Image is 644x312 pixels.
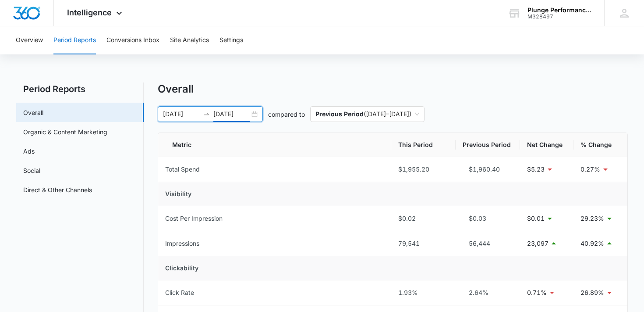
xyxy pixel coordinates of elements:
[203,111,210,118] span: swap-right
[463,288,513,298] div: 2.64%
[580,239,604,248] p: 40.92%
[158,133,392,157] th: Metric
[520,133,573,157] th: Net Change
[463,165,513,174] div: $1,960.40
[398,239,449,248] div: 79,541
[527,7,591,14] div: account name
[463,239,513,248] div: 56,444
[23,108,43,117] a: Overall
[268,110,305,119] p: compared to
[527,214,545,223] p: $0.01
[203,111,210,118] span: to
[16,26,43,54] button: Overview
[53,26,96,54] button: Period Reports
[67,8,112,17] span: Intelligence
[23,166,40,175] a: Social
[16,82,144,96] h2: Period Reports
[165,239,199,248] div: Impressions
[573,133,627,157] th: % Change
[398,214,449,223] div: $0.02
[163,109,199,119] input: Start date
[463,214,513,223] div: $0.03
[165,214,223,223] div: Cost Per Impression
[158,182,628,206] td: Visibility
[527,165,545,174] p: $5.23
[315,107,419,122] span: ( [DATE] – [DATE] )
[580,288,604,298] p: 26.89%
[527,14,591,20] div: account id
[580,214,604,223] p: 29.23%
[580,165,600,174] p: 0.27%
[23,185,92,194] a: Direct & Other Channels
[165,288,194,298] div: Click Rate
[158,82,194,96] h1: Overall
[165,165,200,174] div: Total Spend
[158,256,628,280] td: Clickability
[527,288,547,298] p: 0.71%
[456,133,520,157] th: Previous Period
[23,127,107,136] a: Organic & Content Marketing
[219,26,243,54] button: Settings
[23,147,35,156] a: Ads
[315,110,364,118] p: Previous Period
[170,26,209,54] button: Site Analytics
[398,165,449,174] div: $1,955.20
[398,288,449,298] div: 1.93%
[106,26,159,54] button: Conversions Inbox
[391,133,456,157] th: This Period
[213,109,250,119] input: End date
[527,239,548,248] p: 23,097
